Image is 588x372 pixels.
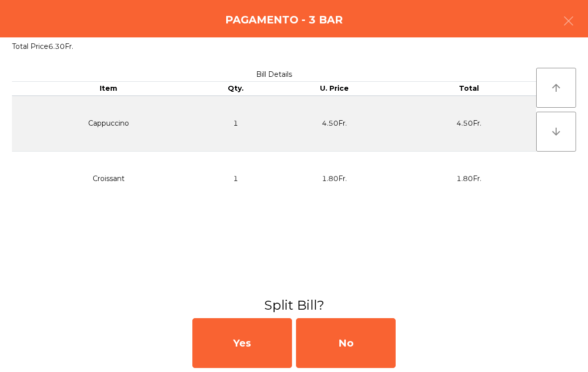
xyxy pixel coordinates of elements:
[550,126,562,138] i: arrow_downward
[205,82,267,96] th: Qty.
[12,82,205,96] th: Item
[536,112,576,152] button: arrow_downward
[12,96,205,152] td: Cappuccino
[402,151,536,206] td: 1.80Fr.
[192,318,292,368] div: Yes
[267,82,401,96] th: U. Price
[12,151,205,206] td: Croissant
[48,42,73,51] span: 6.30Fr.
[550,82,562,94] i: arrow_upward
[12,42,48,51] span: Total Price
[256,70,292,79] span: Bill Details
[402,82,536,96] th: Total
[225,12,343,27] h4: Pagamento - 3 BAR
[402,96,536,152] td: 4.50Fr.
[7,296,581,314] h3: Split Bill?
[536,68,576,108] button: arrow_upward
[267,96,401,152] td: 4.50Fr.
[296,318,396,368] div: No
[267,151,401,206] td: 1.80Fr.
[205,96,267,152] td: 1
[205,151,267,206] td: 1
